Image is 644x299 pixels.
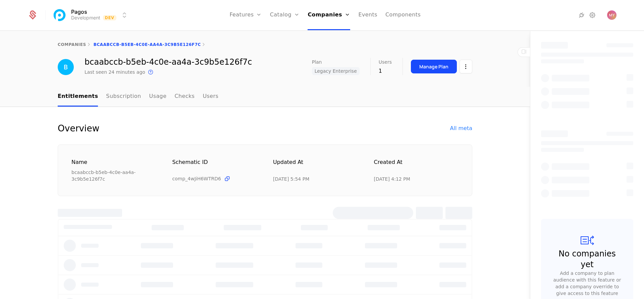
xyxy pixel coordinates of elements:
[607,10,616,20] img: Max Yefimovich
[379,67,392,75] div: 1
[58,59,74,75] img: bcaabccb-b5eb-4c0e-aa4a-3c9b5e126f7c
[71,14,100,21] div: Development
[71,9,87,14] span: Pagos
[54,8,129,22] button: Select environment
[103,15,117,20] span: Dev
[411,60,457,73] button: Manage Plan
[58,87,472,107] nav: Main
[374,176,410,182] div: 3/28/25, 4:12 PM
[312,60,322,64] span: Plan
[273,158,358,173] div: Updated at
[607,10,616,20] button: Open user button
[106,87,141,107] a: Subscription
[58,123,99,134] div: Overview
[312,67,360,75] span: Legacy Enterprise
[374,158,459,173] div: Created at
[71,169,156,182] div: bcaabccb-b5eb-4c0e-aa4a-3c9b5e126f7c
[58,87,218,107] ul: Choose Sub Page
[58,42,86,47] a: companies
[450,124,472,132] div: All meta
[552,270,623,297] div: Add a company to plan audience with this feature or add a company override to give access to this...
[85,69,145,75] div: Last seen 24 minutes ago
[203,87,218,107] a: Users
[460,60,472,73] button: Select action
[85,58,252,66] div: bcaabccb-b5eb-4c0e-aa4a-3c9b5e126f7c
[52,7,68,23] img: Pagos
[71,158,156,166] div: Name
[273,176,309,182] div: 10/13/25, 5:54 PM
[554,248,620,270] div: No companies yet
[379,60,392,64] span: Users
[578,11,586,19] a: Integrations
[419,63,448,70] div: Manage Plan
[58,87,98,107] a: Entitlements
[588,11,596,19] a: Settings
[149,87,167,107] a: Usage
[172,158,257,173] div: Schematic ID
[172,175,221,182] span: comp_4wJiH6WTRD6
[174,87,195,107] a: Checks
